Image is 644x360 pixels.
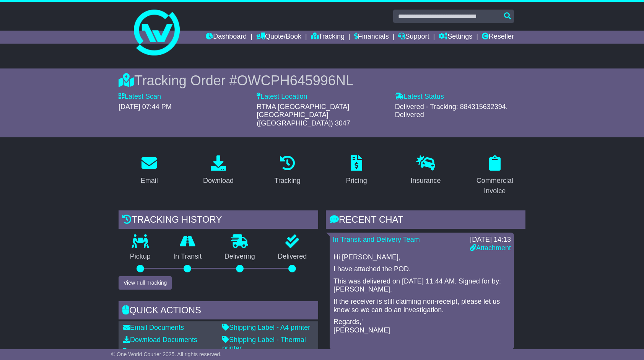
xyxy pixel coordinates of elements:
[398,31,429,44] a: Support
[123,348,150,356] a: Invoice
[119,93,161,101] label: Latest Scan
[119,252,162,261] p: Pickup
[267,252,319,261] p: Delivered
[341,153,372,189] a: Pricing
[395,93,444,101] label: Latest Status
[410,176,441,186] div: Insurance
[111,351,222,357] span: © One World Courier 2025. All rights reserved.
[257,93,307,101] label: Latest Location
[354,31,389,44] a: Financials
[222,336,306,352] a: Shipping Label - Thermal printer
[470,244,511,252] a: Attachment
[119,276,172,290] button: View Full Tracking
[237,73,353,88] span: OWCPH645996NL
[119,103,172,111] span: [DATE] 07:44 PM
[470,236,511,244] div: [DATE] 14:13
[123,336,197,344] a: Download Documents
[213,252,267,261] p: Delivering
[333,236,420,243] a: In Transit and Delivery Team
[222,324,310,331] a: Shipping Label - A4 printer
[270,153,306,189] a: Tracking
[275,176,301,186] div: Tracking
[395,103,508,119] span: Delivered - Tracking: 884315632394. Delivered
[333,318,510,334] p: Regards,' [PERSON_NAME]
[123,324,184,331] a: Email Documents
[439,31,472,44] a: Settings
[257,103,350,127] span: RTMA [GEOGRAPHIC_DATA] [GEOGRAPHIC_DATA] ([GEOGRAPHIC_DATA]) 3047
[256,31,301,44] a: Quote/Book
[464,153,525,199] a: Commercial Invoice
[198,153,239,189] a: Download
[119,72,525,89] div: Tracking Order #
[333,253,510,262] p: Hi [PERSON_NAME],
[405,153,446,189] a: Insurance
[469,176,520,196] div: Commercial Invoice
[206,31,247,44] a: Dashboard
[311,31,345,44] a: Tracking
[119,301,318,322] div: Quick Actions
[203,176,234,186] div: Download
[119,210,318,231] div: Tracking history
[333,265,510,274] p: I have attached the POD.
[162,252,213,261] p: In Transit
[136,153,163,189] a: Email
[333,277,510,294] p: This was delivered on [DATE] 11:44 AM. Signed for by: [PERSON_NAME].
[326,210,525,231] div: RECENT CHAT
[346,176,367,186] div: Pricing
[333,298,510,314] p: If the receiver is still claiming non-receipt, please let us know so we can do an investigation.
[482,31,514,44] a: Reseller
[141,176,158,186] div: Email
